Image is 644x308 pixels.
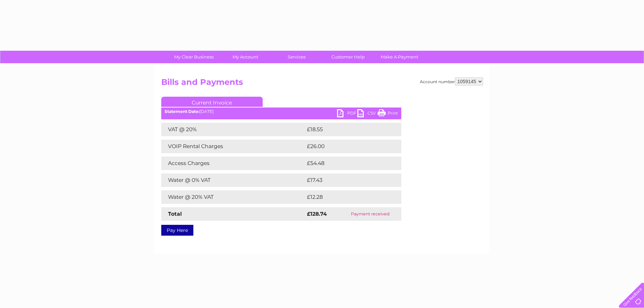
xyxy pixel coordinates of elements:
[305,190,387,204] td: £12.28
[307,211,327,217] strong: £128.74
[357,109,378,119] a: CSV
[420,77,483,86] div: Account number
[161,173,305,187] td: Water @ 0% VAT
[378,109,398,119] a: Print
[161,109,401,114] div: [DATE]
[269,51,325,63] a: Services
[305,140,388,153] td: £26.00
[168,211,182,217] strong: Total
[320,51,376,63] a: Customer Help
[161,157,305,170] td: Access Charges
[337,109,357,119] a: PDF
[161,77,483,90] h2: Bills and Payments
[305,157,388,170] td: £54.48
[217,51,273,63] a: My Account
[161,140,305,153] td: VOIP Rental Charges
[305,123,387,136] td: £18.55
[161,190,305,204] td: Water @ 20% VAT
[372,51,427,63] a: Make A Payment
[161,225,193,236] a: Pay Here
[161,123,305,136] td: VAT @ 20%
[339,207,401,221] td: Payment received
[166,51,222,63] a: My Clear Business
[161,97,263,107] a: Current Invoice
[305,173,387,187] td: £17.43
[165,109,199,114] b: Statement Date:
